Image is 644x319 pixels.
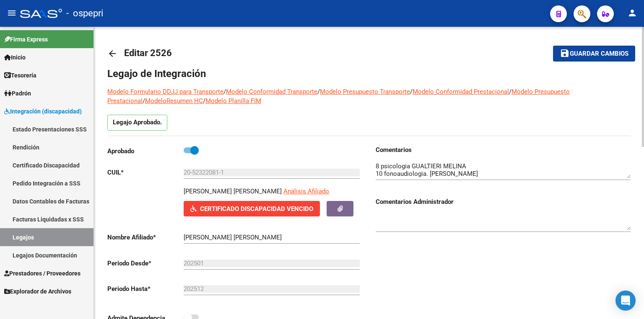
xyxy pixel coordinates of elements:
[570,50,628,58] span: Guardar cambios
[615,291,636,311] div: Open Intercom Messenger
[376,145,631,154] h3: Comentarios
[124,48,172,58] span: Editar 2526
[107,233,184,242] p: Nombre Afiliado
[145,97,203,105] a: ModeloResumen HC
[4,269,80,278] span: Prestadores / Proveedores
[7,8,17,18] mat-icon: menu
[553,46,635,61] button: Guardar cambios
[107,168,184,177] p: CUIL
[66,4,103,23] span: - ospepri
[107,147,184,156] p: Aprobado
[107,49,117,59] mat-icon: arrow_back
[226,88,317,95] a: Modelo Conformidad Transporte
[184,187,282,196] p: [PERSON_NAME] [PERSON_NAME]
[413,88,509,95] a: Modelo Conformidad Prestacional
[200,205,313,213] span: Certificado Discapacidad Vencido
[283,188,329,195] span: Análisis Afiliado
[4,107,82,116] span: Integración (discapacidad)
[107,259,184,268] p: Periodo Desde
[627,8,637,18] mat-icon: person
[107,115,167,131] p: Legajo Aprobado.
[320,88,410,95] a: Modelo Presupuesto Transporte
[4,35,48,44] span: Firma Express
[4,287,71,296] span: Explorador de Archivos
[560,48,570,58] mat-icon: save
[376,197,631,206] h3: Comentarios Administrador
[107,284,184,293] p: Periodo Hasta
[107,88,223,95] a: Modelo Formulario DDJJ para Transporte
[4,89,31,98] span: Padrón
[4,53,26,62] span: Inicio
[107,67,631,80] h1: Legajo de Integración
[184,201,320,216] button: Certificado Discapacidad Vencido
[205,97,261,105] a: Modelo Planilla FIM
[4,71,36,80] span: Tesorería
